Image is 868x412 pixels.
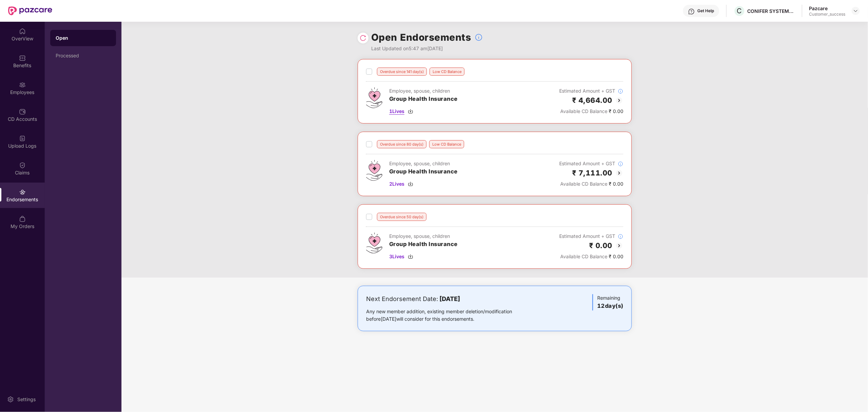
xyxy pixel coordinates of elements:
div: Employee, spouse, children [389,87,458,95]
div: Any new member addition, existing member deletion/modification before [DATE] will consider for th... [366,308,533,323]
h2: ₹ 7,111.00 [572,167,612,179]
img: svg+xml;base64,PHN2ZyBpZD0iSGVscC0zMngzMiIgeG1sbnM9Imh0dHA6Ly93d3cudzMub3JnLzIwMDAvc3ZnIiB3aWR0aD... [688,8,695,15]
img: svg+xml;base64,PHN2ZyBpZD0iRW1wbG95ZWVzIiB4bWxucz0iaHR0cDovL3d3dy53My5vcmcvMjAwMC9zdmciIHdpZHRoPS... [19,81,26,88]
div: Processed [56,53,111,58]
img: svg+xml;base64,PHN2ZyBpZD0iSW5mb18tXzMyeDMyIiBkYXRhLW5hbWU9IkluZm8gLSAzMngzMiIgeG1sbnM9Imh0dHA6Ly... [618,234,623,239]
img: svg+xml;base64,PHN2ZyBpZD0iRG93bmxvYWQtMzJ4MzIiIHhtbG5zPSJodHRwOi8vd3d3LnczLm9yZy8yMDAwL3N2ZyIgd2... [408,254,413,259]
h1: Open Endorsements [371,30,471,45]
img: svg+xml;base64,PHN2ZyBpZD0iSW5mb18tXzMyeDMyIiBkYXRhLW5hbWU9IkluZm8gLSAzMngzMiIgeG1sbnM9Imh0dHA6Ly... [618,89,623,94]
b: [DATE] [439,295,460,302]
div: Estimated Amount + GST [559,232,623,240]
div: Get Help [698,8,714,14]
img: svg+xml;base64,PHN2ZyBpZD0iRHJvcGRvd24tMzJ4MzIiIHhtbG5zPSJodHRwOi8vd3d3LnczLm9yZy8yMDAwL3N2ZyIgd2... [853,8,858,14]
span: Available CD Balance [560,108,607,114]
img: svg+xml;base64,PHN2ZyBpZD0iQ0RfQWNjb3VudHMiIGRhdGEtbmFtZT0iQ0QgQWNjb3VudHMiIHhtbG5zPSJodHRwOi8vd3... [19,108,26,115]
img: svg+xml;base64,PHN2ZyBpZD0iSW5mb18tXzMyeDMyIiBkYXRhLW5hbWU9IkluZm8gLSAzMngzMiIgeG1sbnM9Imh0dHA6Ly... [618,161,623,167]
h3: Group Health Insurance [389,167,458,176]
div: Open [56,35,111,41]
img: svg+xml;base64,PHN2ZyB4bWxucz0iaHR0cDovL3d3dy53My5vcmcvMjAwMC9zdmciIHdpZHRoPSI0Ny43MTQiIGhlaWdodD... [366,232,382,254]
div: Low CD Balance [430,68,465,76]
div: ₹ 0.00 [559,180,623,188]
span: 3 Lives [389,253,404,260]
img: svg+xml;base64,PHN2ZyBpZD0iQ2xhaW0iIHhtbG5zPSJodHRwOi8vd3d3LnczLm9yZy8yMDAwL3N2ZyIgd2lkdGg9IjIwIi... [19,162,26,169]
span: Available CD Balance [560,181,607,187]
img: svg+xml;base64,PHN2ZyBpZD0iU2V0dGluZy0yMHgyMCIgeG1sbnM9Imh0dHA6Ly93d3cudzMub3JnLzIwMDAvc3ZnIiB3aW... [7,396,14,403]
img: svg+xml;base64,PHN2ZyBpZD0iRW5kb3JzZW1lbnRzIiB4bWxucz0iaHR0cDovL3d3dy53My5vcmcvMjAwMC9zdmciIHdpZH... [19,189,26,195]
span: 2 Lives [389,180,404,188]
img: svg+xml;base64,PHN2ZyB4bWxucz0iaHR0cDovL3d3dy53My5vcmcvMjAwMC9zdmciIHdpZHRoPSI0Ny43MTQiIGhlaWdodD... [366,87,382,108]
div: Overdue since 80 day(s) [377,140,427,148]
div: Last Updated on 5:47 am[DATE] [371,45,483,52]
div: CONIFER SYSTEMS INDIA PRIVATE LIMITED [748,8,795,14]
div: ₹ 0.00 [559,108,623,115]
div: Overdue since 141 day(s) [377,68,427,76]
img: svg+xml;base64,PHN2ZyBpZD0iSG9tZSIgeG1sbnM9Imh0dHA6Ly93d3cudzMub3JnLzIwMDAvc3ZnIiB3aWR0aD0iMjAiIG... [19,28,26,35]
div: Low CD Balance [429,140,464,148]
div: Estimated Amount + GST [559,87,623,95]
img: svg+xml;base64,PHN2ZyBpZD0iQmFjay0yMHgyMCIgeG1sbnM9Imh0dHA6Ly93d3cudzMub3JnLzIwMDAvc3ZnIiB3aWR0aD... [615,169,623,177]
span: C [737,7,742,15]
div: Settings [15,396,38,403]
div: Next Endorsement Date: [366,294,533,304]
img: svg+xml;base64,PHN2ZyBpZD0iVXBsb2FkX0xvZ3MiIGRhdGEtbmFtZT0iVXBsb2FkIExvZ3MiIHhtbG5zPSJodHRwOi8vd3... [19,135,26,142]
img: svg+xml;base64,PHN2ZyB4bWxucz0iaHR0cDovL3d3dy53My5vcmcvMjAwMC9zdmciIHdpZHRoPSI0Ny43MTQiIGhlaWdodD... [366,160,382,181]
h3: 12 day(s) [597,302,623,311]
div: Employee, spouse, children [389,232,458,240]
img: svg+xml;base64,PHN2ZyBpZD0iTXlfT3JkZXJzIiBkYXRhLW5hbWU9Ik15IE9yZGVycyIgeG1sbnM9Imh0dHA6Ly93d3cudz... [19,216,26,222]
div: Overdue since 50 day(s) [377,213,427,221]
img: svg+xml;base64,PHN2ZyBpZD0iUmVsb2FkLTMyeDMyIiB4bWxucz0iaHR0cDovL3d3dy53My5vcmcvMjAwMC9zdmciIHdpZH... [360,35,366,41]
div: Pazcare [809,5,846,12]
img: svg+xml;base64,PHN2ZyBpZD0iQmFjay0yMHgyMCIgeG1sbnM9Imh0dHA6Ly93d3cudzMub3JnLzIwMDAvc3ZnIiB3aWR0aD... [615,96,623,105]
span: Available CD Balance [560,254,607,259]
h3: Group Health Insurance [389,95,458,104]
div: Remaining [592,294,623,311]
span: 1 Lives [389,108,404,115]
img: New Pazcare Logo [8,6,52,15]
img: svg+xml;base64,PHN2ZyBpZD0iRG93bmxvYWQtMzJ4MzIiIHhtbG5zPSJodHRwOi8vd3d3LnczLm9yZy8yMDAwL3N2ZyIgd2... [408,181,413,187]
div: Estimated Amount + GST [559,160,623,167]
div: Employee, spouse, children [389,160,458,167]
img: svg+xml;base64,PHN2ZyBpZD0iSW5mb18tXzMyeDMyIiBkYXRhLW5hbWU9IkluZm8gLSAzMngzMiIgeG1sbnM9Imh0dHA6Ly... [475,33,483,41]
img: svg+xml;base64,PHN2ZyBpZD0iQmVuZWZpdHMiIHhtbG5zPSJodHRwOi8vd3d3LnczLm9yZy8yMDAwL3N2ZyIgd2lkdGg9Ij... [19,55,26,61]
h2: ₹ 4,664.00 [572,95,612,106]
div: ₹ 0.00 [559,253,623,260]
div: Customer_success [809,12,846,17]
img: svg+xml;base64,PHN2ZyBpZD0iRG93bmxvYWQtMzJ4MzIiIHhtbG5zPSJodHRwOi8vd3d3LnczLm9yZy8yMDAwL3N2ZyIgd2... [408,109,413,114]
h2: ₹ 0.00 [589,240,612,251]
img: svg+xml;base64,PHN2ZyBpZD0iQmFjay0yMHgyMCIgeG1sbnM9Imh0dHA6Ly93d3cudzMub3JnLzIwMDAvc3ZnIiB3aWR0aD... [615,242,623,250]
h3: Group Health Insurance [389,240,458,249]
